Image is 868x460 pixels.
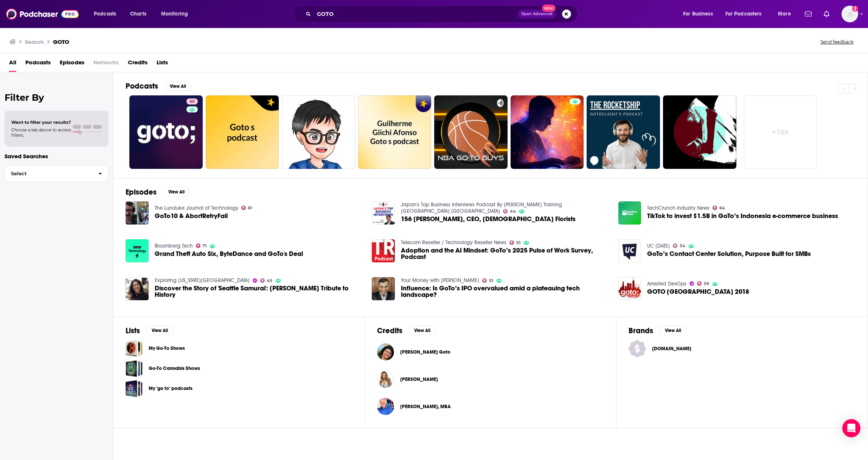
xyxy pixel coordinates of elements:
a: Grand Theft Auto Six, ByteDance and GoTo's Deal [155,251,303,257]
a: 45 [260,278,273,283]
a: Discover the Story of 'Seattle Samurai': Kelly Goto’s Tribute to History [155,285,363,298]
a: GoTo’s Contact Center Solution, Purpose Built for SMBs [618,239,641,262]
span: 44 [510,210,516,213]
button: Open AdvancedNew [518,9,556,19]
span: Networks [93,56,119,72]
span: 45 [267,279,272,282]
a: The Lunduke Journal of Technology [155,205,238,211]
a: Exploring Washington State [155,277,250,284]
input: Search podcasts, credits, & more... [314,8,518,20]
span: 60 [189,98,195,106]
div: Search podcasts, credits, & more... [300,5,585,23]
a: My Go-To Shows [126,340,143,357]
button: Send feedback [818,39,856,45]
span: Choose a tab above to access filters. [11,127,71,138]
button: Charlene A. GotoCharlene A. Goto [377,340,604,364]
a: 156 Naosuke Goto, CEO, Goto Florists [401,216,576,222]
img: Adoption and the AI Mindset: GoTo’s 2025 Pulse of Work Survey, Podcast [372,239,395,262]
img: Influence: Is GoTo’s IPO overvalued amid a plateauing tech landscape? [372,277,395,300]
a: GOTO Chicago 2018 [647,288,749,295]
button: Mira GotoMira Goto [377,367,604,391]
span: GOTO [GEOGRAPHIC_DATA] 2018 [647,288,749,295]
button: open menu [156,8,198,20]
a: Charlene A. Goto [400,349,450,355]
a: TechCrunch Industry News [647,205,710,211]
a: 59 [697,281,709,286]
a: Your Money with Michelle Martin [401,277,479,284]
a: GoTo10 & AbortRetryFail [126,201,149,225]
a: Charts [125,8,151,20]
a: BrandsView All [629,326,686,335]
a: 71 [196,243,207,248]
a: Bloomberg Tech [155,243,193,249]
a: My Go-To Shows [149,344,185,352]
a: Influence: Is GoTo’s IPO overvalued amid a plateauing tech landscape? [401,285,609,298]
a: +18k [744,95,817,169]
a: Adoption and the AI Mindset: GoTo’s 2025 Pulse of Work Survey, Podcast [401,247,609,260]
a: Go-To Cannabis Shows [126,360,143,377]
a: Podcasts [25,56,51,72]
a: 34 [673,243,685,248]
div: Open Intercom Messenger [842,419,860,437]
h3: GOTO [53,38,69,45]
span: 51 [489,279,493,282]
span: GoTo10 & AbortRetryFail [155,213,228,219]
a: Arrested DevOps [647,281,686,287]
a: Telecom Reseller / Technology Reseller News [401,239,506,246]
span: [PERSON_NAME] Goto [400,349,450,355]
span: Discover the Story of 'Seattle Samurai': [PERSON_NAME] Tribute to History [155,285,363,298]
svg: Add a profile image [852,6,858,12]
span: Logged in as danikarchmer [842,6,858,22]
button: Jonathan Marx, MBAJonathan Marx, MBA [377,395,604,419]
a: Lists [157,56,168,72]
a: My "go to" podcasts [149,384,193,393]
img: Jonathan Marx, MBA [377,398,394,415]
span: 156 [PERSON_NAME], CEO, [DEMOGRAPHIC_DATA] Florists [401,216,576,222]
button: View All [146,326,173,335]
a: All [9,56,16,72]
h2: Episodes [126,187,157,197]
button: open menu [678,8,722,20]
span: More [778,9,791,19]
a: 51 [482,278,493,283]
span: Select [5,171,92,176]
h2: Credits [377,326,402,335]
span: [PERSON_NAME], MBA [400,404,451,410]
a: 60 [129,95,203,169]
a: [DOMAIN_NAME] [629,340,856,357]
img: 156 Naosuke Goto, CEO, Goto Florists [372,201,395,225]
img: Discover the Story of 'Seattle Samurai': Kelly Goto’s Tribute to History [126,277,149,300]
p: Saved Searches [5,153,109,160]
button: View All [164,82,191,91]
span: Credits [128,56,148,72]
img: Charlene A. Goto [377,343,394,360]
a: Mira Goto [377,371,394,388]
button: open menu [720,8,773,20]
h2: Brands [629,326,653,335]
a: Jonathan Marx, MBA [400,404,451,410]
span: 64 [719,206,725,210]
span: Want to filter your results? [11,120,71,125]
button: open menu [773,8,800,20]
a: Japan's Top Business Interviews Podcast By Dale Carnegie Training Tokyo Japan [401,201,562,214]
img: Podchaser - Follow, Share and Rate Podcasts [6,7,79,21]
span: 71 [202,244,207,248]
img: GOTO Chicago 2018 [618,277,641,300]
a: EpisodesView All [126,187,190,197]
button: View All [659,326,686,335]
a: GoTo’s Contact Center Solution, Purpose Built for SMBs [647,251,811,257]
a: 61 [241,206,252,210]
a: PodcastsView All [126,81,191,91]
img: Grand Theft Auto Six, ByteDance and GoTo's Deal [126,239,149,262]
